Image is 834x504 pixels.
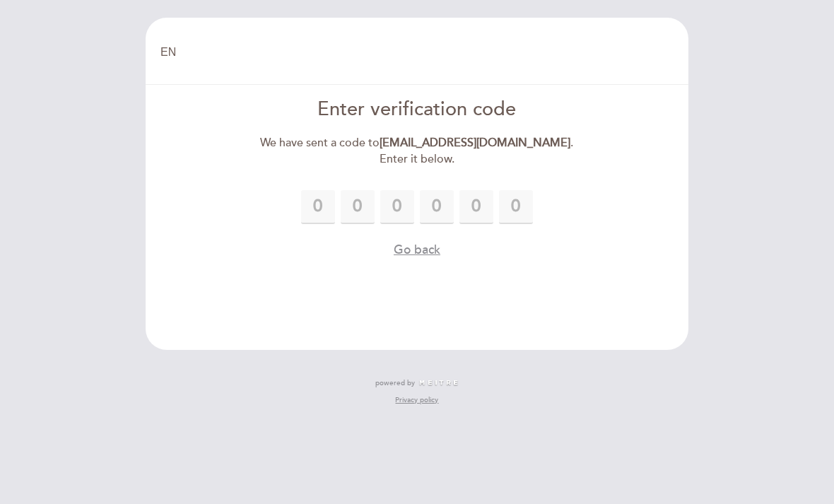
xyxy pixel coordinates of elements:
[375,378,459,388] a: powered by
[301,190,335,224] input: 0
[394,241,440,259] button: Go back
[420,190,454,224] input: 0
[499,190,533,224] input: 0
[255,96,580,124] div: Enter verification code
[459,190,493,224] input: 0
[418,380,459,387] img: MEITRE
[380,136,570,150] strong: [EMAIL_ADDRESS][DOMAIN_NAME]
[395,395,438,405] a: Privacy policy
[255,135,580,168] div: We have sent a code to . Enter it below.
[341,190,375,224] input: 0
[380,190,414,224] input: 0
[375,378,415,388] span: powered by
